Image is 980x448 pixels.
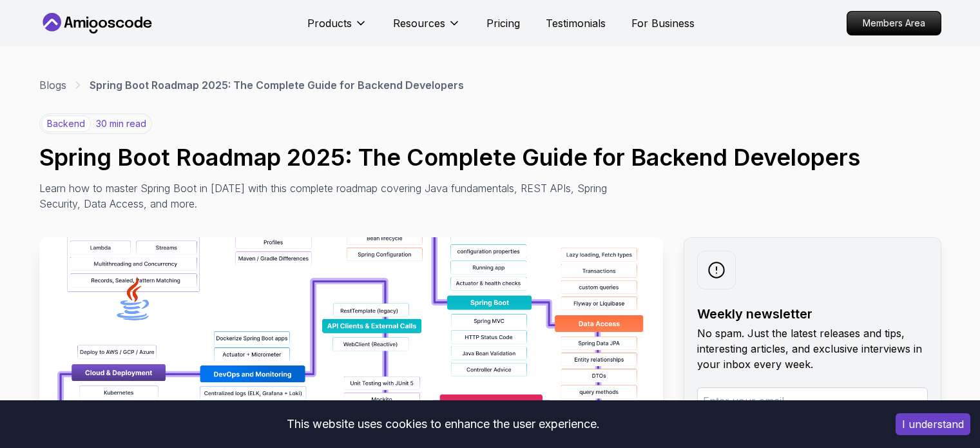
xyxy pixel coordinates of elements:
a: For Business [631,15,695,31]
button: Resources [393,15,461,41]
p: backend [41,115,91,132]
h1: Spring Boot Roadmap 2025: The Complete Guide for Backend Developers [39,144,941,170]
h2: Weekly newsletter [697,305,928,323]
p: 30 min read [96,117,146,130]
p: No spam. Just the latest releases and tips, interesting articles, and exclusive interviews in you... [697,326,928,372]
p: Spring Boot Roadmap 2025: The Complete Guide for Backend Developers [90,77,464,93]
button: Products [307,15,367,41]
div: This website uses cookies to enhance the user experience. [10,410,876,438]
p: Members Area [847,12,941,35]
a: Blogs [39,77,66,93]
p: Learn how to master Spring Boot in [DATE] with this complete roadmap covering Java fundamentals, ... [39,180,617,211]
a: Testimonials [546,15,606,31]
a: Members Area [847,11,941,35]
input: Enter your email [697,387,928,414]
button: Accept cookies [896,413,970,435]
p: Products [307,15,352,31]
p: Resources [393,15,445,31]
a: Pricing [486,15,520,31]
